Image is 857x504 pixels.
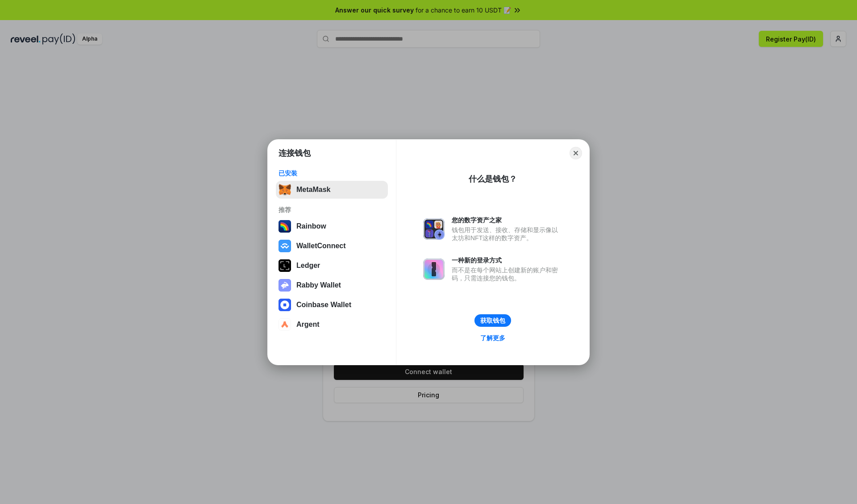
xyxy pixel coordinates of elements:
[279,148,311,158] h1: 连接钱包
[276,296,388,314] button: Coinbase Wallet
[296,281,341,289] div: Rabby Wallet
[296,186,330,194] div: MetaMask
[452,256,562,264] div: 一种新的登录方式
[279,169,385,177] div: 已安装
[276,181,388,199] button: MetaMask
[276,237,388,255] button: WalletConnect
[279,299,291,311] img: svg+xml,%3Csvg%20width%3D%2228%22%20height%3D%2228%22%20viewBox%3D%220%200%2028%2028%22%20fill%3D...
[474,314,511,327] button: 获取钱包
[452,266,562,282] div: 而不是在每个网站上创建新的账户和密码，只需连接您的钱包。
[276,316,388,333] button: Argent
[276,217,388,235] button: Rainbow
[469,174,517,184] div: 什么是钱包？
[452,226,562,242] div: 钱包用于发送、接收、存储和显示像以太坊和NFT这样的数字资产。
[279,220,291,233] img: svg+xml,%3Csvg%20width%3D%22120%22%20height%3D%22120%22%20viewBox%3D%220%200%20120%20120%22%20fil...
[423,258,445,280] img: svg+xml,%3Csvg%20xmlns%3D%22http%3A%2F%2Fwww.w3.org%2F2000%2Fsvg%22%20fill%3D%22none%22%20viewBox...
[475,332,511,344] a: 了解更多
[276,257,388,275] button: Ledger
[480,317,505,325] div: 获取钱包
[279,279,291,292] img: svg+xml,%3Csvg%20xmlns%3D%22http%3A%2F%2Fwww.w3.org%2F2000%2Fsvg%22%20fill%3D%22none%22%20viewBox...
[423,218,445,240] img: svg+xml,%3Csvg%20xmlns%3D%22http%3A%2F%2Fwww.w3.org%2F2000%2Fsvg%22%20fill%3D%22none%22%20viewBox...
[279,206,385,214] div: 推荐
[296,321,320,329] div: Argent
[296,242,346,250] div: WalletConnect
[276,276,388,294] button: Rabby Wallet
[452,216,562,224] div: 您的数字资产之家
[296,262,320,270] div: Ledger
[279,183,291,196] img: svg+xml,%3Csvg%20fill%3D%22none%22%20height%3D%2233%22%20viewBox%3D%220%200%2035%2033%22%20width%...
[279,240,291,252] img: svg+xml,%3Csvg%20width%3D%2228%22%20height%3D%2228%22%20viewBox%3D%220%200%2028%2028%22%20fill%3D...
[279,318,291,331] img: svg+xml,%3Csvg%20width%3D%2228%22%20height%3D%2228%22%20viewBox%3D%220%200%2028%2028%22%20fill%3D...
[296,222,326,230] div: Rainbow
[279,259,291,272] img: svg+xml,%3Csvg%20xmlns%3D%22http%3A%2F%2Fwww.w3.org%2F2000%2Fsvg%22%20width%3D%2228%22%20height%3...
[480,334,505,342] div: 了解更多
[570,147,582,159] button: Close
[296,301,351,309] div: Coinbase Wallet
